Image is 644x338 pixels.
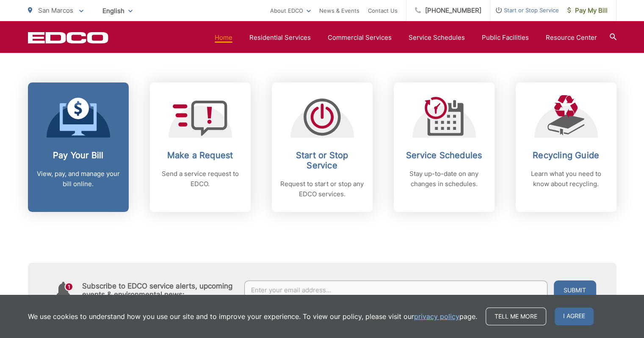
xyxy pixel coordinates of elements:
[28,311,477,322] p: We use cookies to understand how you use our site and to improve your experience. To view our pol...
[96,3,139,18] span: English
[486,308,546,325] a: Tell me more
[482,33,529,43] a: Public Facilities
[36,169,120,189] p: View, pay, and manage your bill online.
[409,33,465,43] a: Service Schedules
[249,33,311,43] a: Residential Services
[368,5,398,16] a: Contact Us
[402,169,486,189] p: Stay up-to-date on any changes in schedules.
[158,150,242,160] h2: Make a Request
[524,169,608,189] p: Learn what you need to know about recycling.
[328,33,392,43] a: Commercial Services
[516,82,616,212] a: Recycling Guide Learn what you need to know about recycling.
[215,33,232,43] a: Home
[280,179,364,199] p: Request to start or stop any EDCO services.
[394,82,495,212] a: Service Schedules Stay up-to-date on any changes in schedules.
[28,32,108,44] a: EDCD logo. Return to the homepage.
[28,82,129,212] a: Pay Your Bill View, pay, and manage your bill online.
[567,5,608,16] span: Pay My Bill
[524,150,608,160] h2: Recycling Guide
[150,82,251,212] a: Make a Request Send a service request to EDCO.
[158,169,242,189] p: Send a service request to EDCO.
[280,150,364,170] h2: Start or Stop Service
[82,282,236,299] h4: Subscribe to EDCO service alerts, upcoming events & environmental news:
[270,5,311,16] a: About EDCO
[244,280,547,300] input: Enter your email address...
[546,33,597,43] a: Resource Center
[402,150,486,160] h2: Service Schedules
[36,150,120,160] h2: Pay Your Bill
[554,280,596,300] button: Submit
[555,308,594,325] span: I agree
[38,6,73,14] span: San Marcos
[319,5,359,16] a: News & Events
[414,311,459,322] a: privacy policy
